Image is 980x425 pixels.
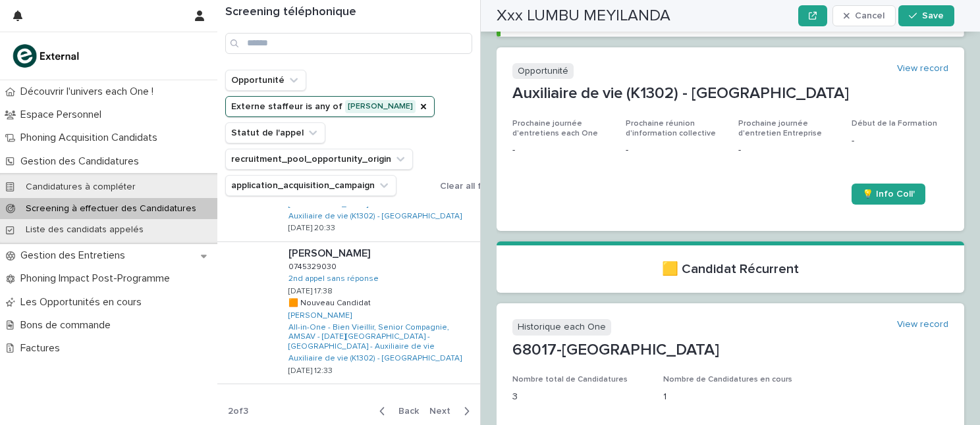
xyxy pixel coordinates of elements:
[898,5,954,26] button: Save
[15,182,146,193] p: Candidatures à compléter
[852,134,949,148] p: -
[288,245,373,260] p: [PERSON_NAME]
[15,109,112,121] p: Espace Personnel
[512,84,948,103] p: Auxiliaire de vie (K1302) - [GEOGRAPHIC_DATA]
[512,390,647,404] p: 3
[15,86,164,98] p: Découvrir l'univers each One !
[288,212,462,221] a: Auxiliaire de vie (K1302) - [GEOGRAPHIC_DATA]
[369,405,424,417] button: Back
[435,176,503,196] button: Clear all filters
[225,96,435,117] button: Externe staffeur
[512,261,948,277] p: 🟨 Candidat Récurrent
[852,184,925,205] a: 💡 Info Coll'
[512,120,598,137] span: Prochaine journée d'entretiens each One
[429,407,458,416] span: Next
[512,341,948,360] p: 68017-[GEOGRAPHIC_DATA]
[288,323,475,351] a: All-in-One - Bien Vieillir, Senior Compagnie, AMSAV - [DATE][GEOGRAPHIC_DATA] - [GEOGRAPHIC_DATA]...
[217,242,480,384] a: [PERSON_NAME][PERSON_NAME] 07453290300745329030 2nd appel sans réponse [DATE] 17:38🟧 Nouveau Cand...
[225,175,396,196] button: application_acquisition_campaign
[15,342,70,355] p: Factures
[626,120,716,137] span: Prochaine réunion d'information collective
[855,11,885,20] span: Cancel
[512,376,628,384] span: Nombre total de Candidatures
[424,405,480,417] button: Next
[862,189,915,199] span: 💡 Info Coll'
[288,224,335,233] p: [DATE] 20:33
[225,70,306,91] button: Opportunité
[15,224,154,236] p: Liste des candidats appelés
[897,63,948,74] a: View record
[288,260,339,272] p: 0745329030
[225,149,413,170] button: recruitment_pool_opportunity_origin
[15,249,136,262] p: Gestion des Entretiens
[497,7,670,26] h2: Xxx LUMBU MEYILANDA
[288,354,462,363] a: Auxiliaire de vie (K1302) - [GEOGRAPHIC_DATA]
[391,407,419,416] span: Back
[288,366,333,376] p: [DATE] 12:33
[15,203,207,214] p: Screening à effectuer des Candidatures
[922,11,944,20] span: Save
[288,274,379,284] a: 2nd appel sans réponse
[288,311,352,320] a: [PERSON_NAME]
[663,390,798,404] p: 1
[852,120,937,128] span: Début de la Formation
[832,5,896,26] button: Cancel
[15,272,180,285] p: Phoning Impact Post-Programme
[288,296,373,308] p: 🟧 Nouveau Candidat
[15,296,152,309] p: Les Opportunités en cours
[897,319,948,330] a: View record
[738,120,822,137] span: Prochaine journée d'entretien Entreprise
[626,143,723,157] p: -
[11,43,83,69] img: bc51vvfgR2QLHU84CWIQ
[225,122,325,143] button: Statut de l'appel
[512,319,611,336] p: Historique each One
[440,182,503,191] span: Clear all filters
[15,132,168,144] p: Phoning Acquisition Candidats
[225,33,472,54] input: Search
[288,287,333,296] p: [DATE] 17:38
[663,376,792,384] span: Nombre de Candidatures en cours
[15,319,121,332] p: Bons de commande
[225,5,472,20] h1: Screening téléphonique
[738,143,836,157] p: -
[512,143,610,157] p: -
[15,155,150,168] p: Gestion des Candidatures
[512,63,574,80] p: Opportunité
